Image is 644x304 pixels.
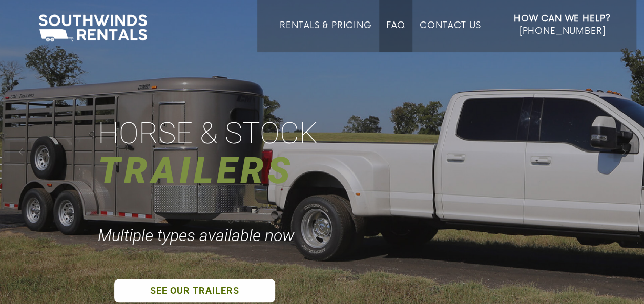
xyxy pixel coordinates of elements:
a: Contact Us [420,20,481,52]
div: Multiple types available now [98,225,299,246]
a: How Can We Help? [PHONE_NUMBER] [514,13,611,45]
div: HORSE & STOCK [98,114,323,153]
span: [PHONE_NUMBER] [519,26,605,36]
a: SEE OUR TRAILERS [114,279,275,302]
a: Rentals & Pricing [280,20,371,52]
a: FAQ [386,20,406,52]
strong: How Can We Help? [514,14,611,24]
div: TRAILERS [98,145,298,196]
img: Southwinds Rentals Logo [33,12,152,44]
